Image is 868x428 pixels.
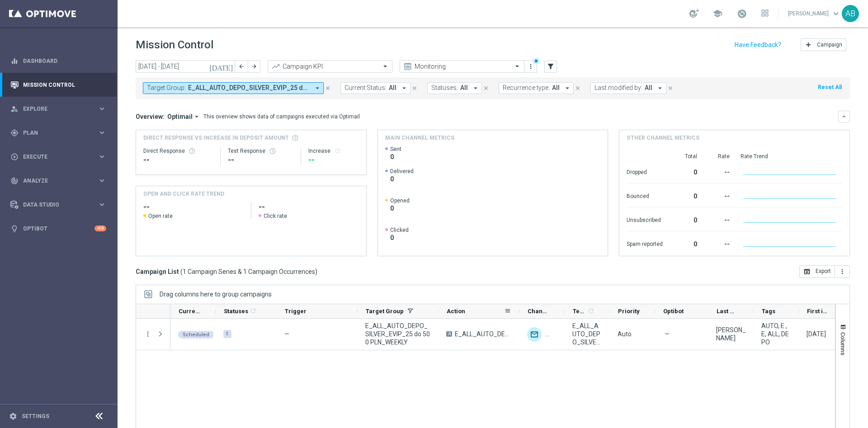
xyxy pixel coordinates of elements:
div: Optibot [10,216,106,240]
div: Explore [10,105,98,113]
button: Last modified by: All arrow_drop_down [590,82,666,94]
span: Calculate column [586,306,594,316]
div: -- [143,155,213,165]
i: settings [9,412,17,420]
span: All [645,84,652,92]
button: person_search Explore keyboard_arrow_right [10,105,107,113]
span: Calculate column [248,306,257,316]
button: filter_alt [544,60,557,73]
span: Optibot [663,308,684,315]
i: close [325,85,331,91]
div: Test Response [228,147,293,155]
span: E_ALL_AUTO_DEPO_SILVER_EVIP_25 do 500 PLN_WEEKLY [455,330,512,338]
span: AUTO, E , E, ALL, DEPO [761,322,791,346]
div: AB [842,5,859,22]
i: arrow_back [238,63,245,70]
ng-select: Monitoring [400,60,524,73]
span: Columns [840,332,847,355]
i: preview [403,62,412,71]
span: — [665,330,670,338]
img: Private message [545,327,560,342]
a: Settings [22,414,49,419]
div: Total [674,153,697,160]
i: arrow_drop_down [472,84,480,92]
span: — [284,330,289,338]
span: Recurrence type: [503,84,550,92]
span: All [460,84,468,92]
span: Last Modified By [717,308,738,315]
div: Increase [308,147,359,155]
span: keyboard_arrow_down [831,9,841,19]
span: Target Group: [147,84,186,92]
span: Explore [23,106,98,112]
i: keyboard_arrow_right [98,152,106,161]
span: Clicked [390,226,409,234]
i: person_search [10,105,19,113]
span: Templates [573,308,586,315]
span: ( [180,268,183,276]
div: Row Groups [160,291,272,298]
span: Direct Response VS Increase In Deposit Amount [143,134,289,142]
div: There are unsaved changes [533,58,539,64]
colored-tag: Scheduled [178,330,214,339]
span: Opened [390,197,410,204]
span: Auto [618,330,632,338]
button: keyboard_arrow_down [838,111,850,122]
button: Current Status: All arrow_drop_down [340,82,410,94]
i: add [805,41,812,48]
a: Mission Control [23,73,106,97]
span: Analyze [23,178,98,183]
span: E_ALL_AUTO_DEPO_SILVER_EVIP_25 do 500 PLN_WEEKLY [365,322,431,346]
input: Have Feedback? [735,42,781,48]
i: arrow_drop_down [563,84,571,92]
h4: Main channel metrics [385,134,454,142]
span: Click rate [264,212,287,220]
span: school [712,9,722,19]
i: close [575,85,581,91]
button: Statuses: All arrow_drop_down [427,82,482,94]
div: lightbulb Optibot +10 [10,225,107,232]
i: close [411,85,418,91]
div: Execute [10,153,98,161]
button: track_changes Analyze keyboard_arrow_right [10,177,107,184]
span: E_ALL_AUTO_DEPO_SILVER_EVIP_25 do 500 PLN_WEEKLY [572,322,602,346]
i: keyboard_arrow_right [98,176,106,185]
span: Tags [762,308,775,315]
div: +10 [94,226,106,231]
button: close [666,83,675,93]
i: arrow_drop_down [656,84,664,92]
div: play_circle_outline Execute keyboard_arrow_right [10,153,107,160]
div: Rate Trend [741,153,842,160]
button: arrow_forward [248,60,260,73]
div: Mission Control [10,81,107,89]
i: arrow_drop_down [400,84,408,92]
button: [DATE] [208,60,235,74]
i: arrow_forward [251,63,257,70]
button: equalizer Dashboard [10,57,107,65]
i: arrow_drop_down [313,84,321,92]
span: Statuses [224,308,248,315]
h3: Overview: [136,113,165,121]
div: Plan [10,129,98,137]
i: track_changes [10,177,19,185]
button: Data Studio keyboard_arrow_right [10,201,107,208]
span: Open rate [148,212,173,220]
a: Optibot [23,216,94,240]
span: Plan [23,130,98,136]
button: gps_fixed Plan keyboard_arrow_right [10,129,107,136]
div: -- [308,155,359,165]
i: more_vert [144,330,152,338]
i: close [483,85,489,91]
i: trending_up [271,62,280,71]
button: refresh [334,147,341,155]
button: close [324,83,332,93]
span: Trigger [285,308,307,315]
button: Optimail arrow_drop_down [165,113,203,121]
div: Press SPACE to select this row. [136,319,170,350]
div: Bounced [627,188,663,202]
